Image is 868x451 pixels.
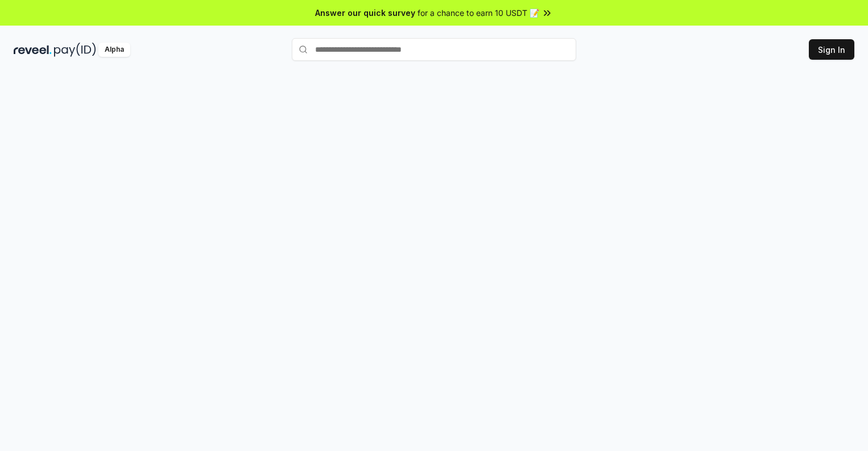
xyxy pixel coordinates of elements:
[315,7,415,19] span: Answer our quick survey
[54,43,96,57] img: pay_id
[98,43,130,57] div: Alpha
[809,39,854,60] button: Sign In
[14,43,52,57] img: reveel_dark
[418,7,539,19] span: for a chance to earn 10 USDT 📝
